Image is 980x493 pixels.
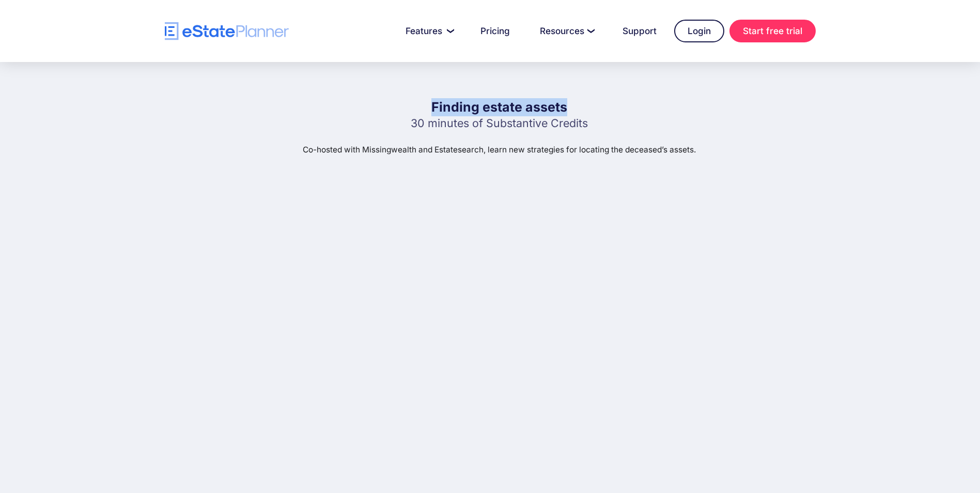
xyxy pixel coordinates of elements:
h1: Finding estate assets [411,98,588,116]
a: Login [674,20,724,42]
a: Features [393,21,463,41]
a: Pricing [468,21,522,41]
p: Co-hosted with Missingwealth and Estatesearch, learn new strategies for locating the deceased’s a... [303,144,696,156]
a: Support [610,21,669,41]
a: Start free trial [729,20,816,42]
a: Resources [527,21,605,41]
p: 30 minutes of Substantive Credits [411,116,588,130]
a: home [165,22,289,40]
